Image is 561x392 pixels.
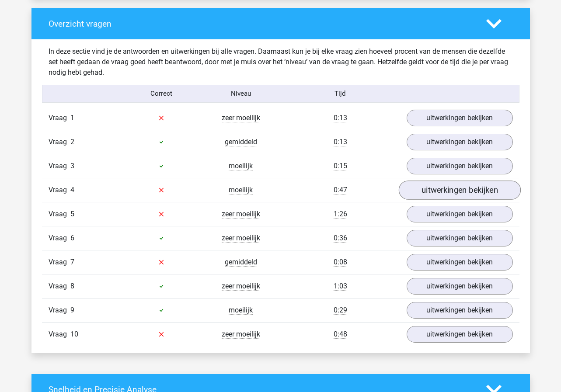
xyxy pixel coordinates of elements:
[122,89,201,99] div: Correct
[229,306,253,315] span: moeilijk
[334,306,347,315] span: 0:29
[334,114,347,122] span: 0:13
[49,161,70,171] span: Vraag
[407,302,513,319] a: uitwerkingen bekijken
[334,186,347,194] span: 0:47
[70,234,74,242] span: 6
[70,258,74,266] span: 7
[407,110,513,126] a: uitwerkingen bekijken
[407,326,513,343] a: uitwerkingen bekijken
[49,113,70,123] span: Vraag
[49,185,70,195] span: Vraag
[70,210,74,218] span: 5
[407,278,513,295] a: uitwerkingen bekijken
[70,138,74,146] span: 2
[334,210,347,219] span: 1:26
[334,330,347,339] span: 0:48
[280,89,400,99] div: Tijd
[49,281,70,291] span: Vraag
[49,137,70,147] span: Vraag
[222,330,260,339] span: zeer moeilijk
[49,209,70,219] span: Vraag
[407,206,513,222] a: uitwerkingen bekijken
[407,134,513,150] a: uitwerkingen bekijken
[334,138,347,146] span: 0:13
[201,89,281,99] div: Niveau
[229,162,253,170] span: moeilijk
[334,234,347,243] span: 0:36
[49,257,70,267] span: Vraag
[49,233,70,243] span: Vraag
[222,234,260,243] span: zeer moeilijk
[70,282,74,290] span: 8
[70,114,74,122] span: 1
[222,282,260,291] span: zeer moeilijk
[42,46,519,78] div: In deze sectie vind je de antwoorden en uitwerkingen bij alle vragen. Daarnaast kun je bij elke v...
[334,162,347,170] span: 0:15
[398,180,520,200] a: uitwerkingen bekijken
[334,282,347,291] span: 1:03
[70,306,74,314] span: 9
[334,258,347,267] span: 0:08
[222,114,260,122] span: zeer moeilijk
[70,162,74,170] span: 3
[225,138,257,146] span: gemiddeld
[229,186,253,194] span: moeilijk
[225,258,257,267] span: gemiddeld
[49,329,70,340] span: Vraag
[407,254,513,271] a: uitwerkingen bekijken
[70,330,78,338] span: 10
[49,19,473,29] h4: Overzicht vragen
[407,158,513,174] a: uitwerkingen bekijken
[70,186,74,194] span: 4
[222,210,260,219] span: zeer moeilijk
[407,230,513,246] a: uitwerkingen bekijken
[49,305,70,316] span: Vraag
